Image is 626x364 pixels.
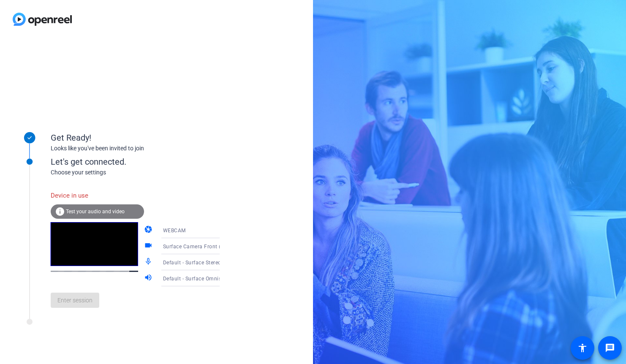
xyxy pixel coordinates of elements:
div: Looks like you've been invited to join [51,144,220,153]
mat-icon: message [605,343,615,353]
mat-icon: videocam [144,241,154,251]
span: Default - Surface Stereo Microphones (Surface High Definition Audio) [163,259,334,266]
span: WEBCAM [163,228,186,234]
mat-icon: volume_up [144,273,154,283]
span: Test your audio and video [66,209,125,215]
mat-icon: accessibility [577,343,588,353]
mat-icon: mic_none [144,257,154,267]
div: Get Ready! [51,131,220,144]
span: Default - Surface Omnisonic Speakers (Surface High Definition Audio) [163,275,335,282]
mat-icon: info [55,206,65,217]
div: Device in use [51,187,144,205]
div: Let's get connected. [51,155,237,168]
div: Choose your settings [51,168,237,177]
mat-icon: camera [144,225,154,235]
span: Surface Camera Front (045e:0990) [163,243,249,250]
